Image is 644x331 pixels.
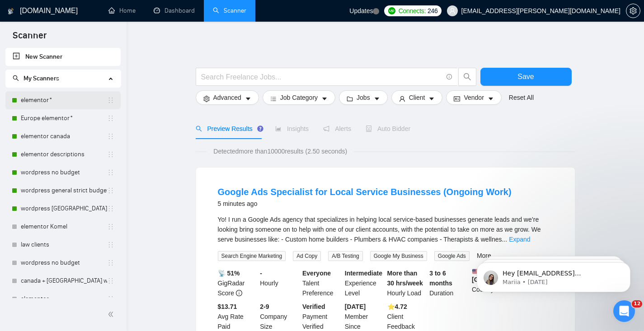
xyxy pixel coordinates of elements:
a: canada + [GEOGRAPHIC_DATA] wordpress [21,272,107,290]
a: Reset All [509,93,534,103]
div: GigRadar Score [216,268,259,298]
button: settingAdvancedcaret-down [196,90,259,105]
span: Insights [275,125,309,132]
a: searchScanner [213,7,246,14]
span: Ad Copy [293,251,321,261]
span: Auto Bidder [366,125,410,132]
a: elementor descriptions [21,145,107,163]
span: idcard [454,95,460,102]
span: holder [107,295,114,303]
span: holder [107,133,114,140]
span: Vendor [464,93,484,103]
b: 📡 51% [218,270,240,277]
a: Google Ads Specialist for Local Service Businesses (Ongoing Work) [218,187,512,197]
span: holder [107,115,114,122]
a: elementor canada [21,127,107,145]
li: wordpress no budget [5,254,121,272]
span: holder [107,259,114,266]
span: Detected more than 10000 results (2.50 seconds) [207,146,353,156]
span: Updates [349,7,373,14]
b: $13.71 [218,303,237,310]
span: holder [107,169,114,176]
span: Yo! I run a Google Ads agency that specializes in helping local service-based businesses generate... [218,216,541,243]
span: area-chart [275,126,282,132]
a: Europe elementor* [21,109,107,127]
li: wordpress general strict budget [5,182,121,200]
button: Save [480,68,572,86]
span: Search Engine Marketing [218,251,286,261]
li: elementor descriptions [5,145,121,163]
button: idcardVendorcaret-down [446,90,501,105]
a: wordpress [GEOGRAPHIC_DATA] [21,200,107,218]
span: holder [107,223,114,230]
span: Preview Results [196,125,261,132]
b: Intermediate [345,270,382,277]
span: double-left [108,310,117,319]
span: Save [517,71,534,82]
span: holder [107,241,114,248]
li: elementor* [5,91,121,109]
button: folderJobscaret-down [339,90,388,105]
div: Hourly [258,268,301,298]
b: ⭐️ 4.72 [387,303,407,310]
span: Connects: [399,6,426,16]
a: wordpress no budget [21,163,107,182]
span: Advanced [213,93,241,103]
b: - [260,270,262,277]
b: Everyone [302,270,331,277]
span: A/B Testing [328,251,362,261]
button: barsJob Categorycaret-down [263,90,335,105]
a: law clients [21,236,107,254]
li: law clients [5,236,121,254]
li: canada + usa wordpress [5,272,121,290]
b: 3 to 6 months [429,270,452,287]
span: caret-down [245,95,251,102]
div: 5 minutes ago [218,198,512,209]
span: bars [270,95,277,102]
input: Search Freelance Jobs... [201,71,442,83]
b: 2-9 [260,303,269,310]
span: setting [203,95,210,102]
b: More than 30 hrs/week [387,270,423,287]
li: wordpress canada [5,200,121,218]
li: elementor Komel [5,218,121,236]
span: search [459,73,476,81]
span: caret-down [374,95,380,102]
span: Google Ads [434,251,470,261]
li: elementor canada [5,127,121,145]
a: New Scanner [13,48,113,66]
a: dashboardDashboard [154,7,195,14]
span: holder [107,187,114,194]
a: setting [626,7,640,14]
a: homeHome [108,7,136,14]
span: info-circle [447,74,452,80]
div: Tooltip anchor [256,125,264,133]
span: Job Category [280,93,318,103]
a: elementor [21,290,107,308]
iframe: Intercom notifications message [463,243,644,307]
span: setting [626,7,640,14]
span: Scanner [5,29,54,48]
span: notification [323,126,329,132]
div: Talent Preference [301,268,343,298]
span: folder [347,95,353,102]
span: caret-down [488,95,494,102]
a: wordpress no budget [21,254,107,272]
span: 246 [428,6,437,16]
li: New Scanner [5,48,121,66]
div: Experience Level [343,268,385,298]
a: elementor* [21,91,107,109]
a: Expand [509,236,530,243]
span: info-circle [236,290,242,296]
span: holder [107,205,114,212]
span: Google My Business [370,251,427,261]
span: user [449,8,456,14]
span: Jobs [357,93,370,103]
iframe: Intercom live chat [613,300,635,322]
a: wordpress general strict budget [21,182,107,200]
span: My Scanners [13,75,59,82]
